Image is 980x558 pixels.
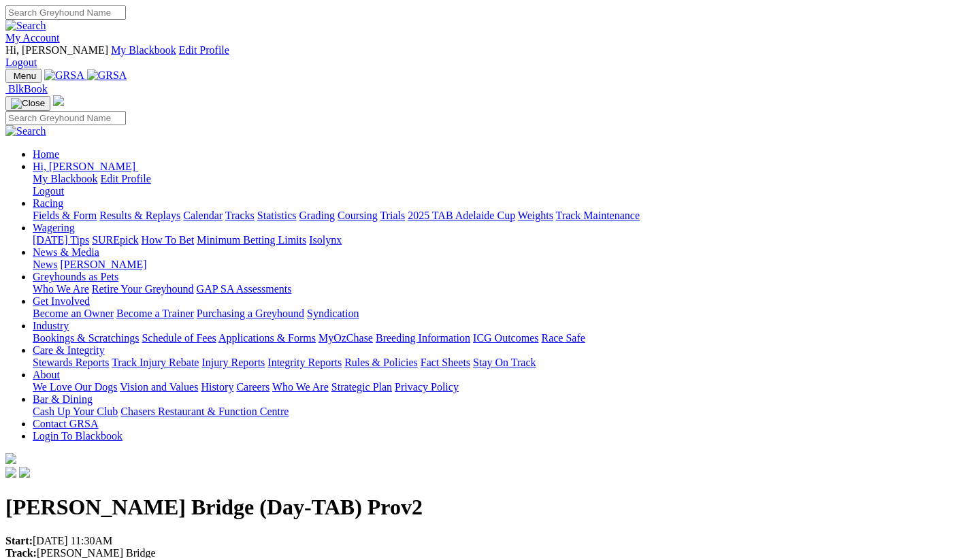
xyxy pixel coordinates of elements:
[318,332,373,344] a: MyOzChase
[197,308,304,319] a: Purchasing a Greyhound
[236,381,269,393] a: Careers
[5,125,46,137] img: Search
[33,381,117,393] a: We Love Our Dogs
[33,259,57,270] a: News
[5,467,16,478] img: facebook.svg
[14,71,36,81] span: Menu
[33,393,93,405] a: Bar & Dining
[5,453,16,464] img: logo-grsa-white.png
[307,308,359,319] a: Syndication
[120,381,198,393] a: Vision and Values
[33,173,975,197] div: Hi, [PERSON_NAME]
[33,259,975,271] div: News & Media
[179,44,229,56] a: Edit Profile
[142,234,195,246] a: How To Bet
[5,20,46,32] img: Search
[33,173,98,184] a: My Blackbook
[197,283,292,295] a: GAP SA Assessments
[33,222,75,233] a: Wagering
[111,44,176,56] a: My Blackbook
[267,357,342,368] a: Integrity Reports
[541,332,585,344] a: Race Safe
[218,332,316,344] a: Applications & Forms
[421,357,470,368] a: Fact Sheets
[8,83,48,95] span: BlkBook
[556,210,640,221] a: Track Maintenance
[33,308,114,319] a: Become an Owner
[33,246,99,258] a: News & Media
[120,406,289,417] a: Chasers Restaurant & Function Centre
[5,44,975,69] div: My Account
[33,197,63,209] a: Racing
[5,32,60,44] a: My Account
[5,56,37,68] a: Logout
[33,406,975,418] div: Bar & Dining
[5,83,48,95] a: BlkBook
[473,357,536,368] a: Stay On Track
[92,234,138,246] a: SUREpick
[33,344,105,356] a: Care & Integrity
[5,111,126,125] input: Search
[33,357,109,368] a: Stewards Reports
[5,44,108,56] span: Hi, [PERSON_NAME]
[201,357,265,368] a: Injury Reports
[33,357,975,369] div: Care & Integrity
[331,381,392,393] a: Strategic Plan
[473,332,538,344] a: ICG Outcomes
[33,369,60,380] a: About
[11,98,45,109] img: Close
[376,332,470,344] a: Breeding Information
[225,210,255,221] a: Tracks
[44,69,84,82] img: GRSA
[257,210,297,221] a: Statistics
[33,271,118,282] a: Greyhounds as Pets
[380,210,405,221] a: Trials
[33,308,975,320] div: Get Involved
[33,148,59,160] a: Home
[33,234,975,246] div: Wagering
[5,5,126,20] input: Search
[116,308,194,319] a: Become a Trainer
[33,185,64,197] a: Logout
[33,406,118,417] a: Cash Up Your Club
[344,357,418,368] a: Rules & Policies
[5,495,975,520] h1: [PERSON_NAME] Bridge (Day-TAB) Prov2
[33,161,135,172] span: Hi, [PERSON_NAME]
[33,320,69,331] a: Industry
[5,69,42,83] button: Toggle navigation
[33,161,138,172] a: Hi, [PERSON_NAME]
[408,210,515,221] a: 2025 TAB Adelaide Cup
[272,381,329,393] a: Who We Are
[33,295,90,307] a: Get Involved
[338,210,378,221] a: Coursing
[518,210,553,221] a: Weights
[201,381,233,393] a: History
[60,259,146,270] a: [PERSON_NAME]
[33,332,139,344] a: Bookings & Scratchings
[33,418,98,429] a: Contact GRSA
[142,332,216,344] a: Schedule of Fees
[197,234,306,246] a: Minimum Betting Limits
[101,173,151,184] a: Edit Profile
[87,69,127,82] img: GRSA
[309,234,342,246] a: Isolynx
[395,381,459,393] a: Privacy Policy
[112,357,199,368] a: Track Injury Rebate
[299,210,335,221] a: Grading
[33,332,975,344] div: Industry
[33,283,89,295] a: Who We Are
[5,535,33,546] strong: Start:
[19,467,30,478] img: twitter.svg
[33,381,975,393] div: About
[92,283,194,295] a: Retire Your Greyhound
[33,430,122,442] a: Login To Blackbook
[183,210,223,221] a: Calendar
[33,210,975,222] div: Racing
[33,283,975,295] div: Greyhounds as Pets
[99,210,180,221] a: Results & Replays
[53,95,64,106] img: logo-grsa-white.png
[5,96,50,111] button: Toggle navigation
[33,210,97,221] a: Fields & Form
[33,234,89,246] a: [DATE] Tips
